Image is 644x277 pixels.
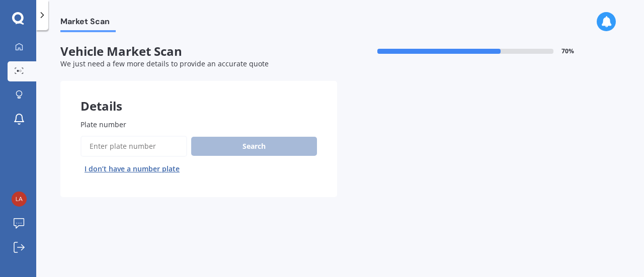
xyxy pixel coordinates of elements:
[80,136,187,157] input: Enter plate number
[561,48,574,55] span: 70 %
[60,44,337,59] span: Vehicle Market Scan
[60,81,337,111] div: Details
[60,59,269,68] span: We just need a few more details to provide an accurate quote
[60,17,116,30] span: Market Scan
[12,192,27,207] img: e769cc2e617dcbcda0f538571b52dba6
[80,120,126,129] span: Plate number
[80,161,184,177] button: I don’t have a number plate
